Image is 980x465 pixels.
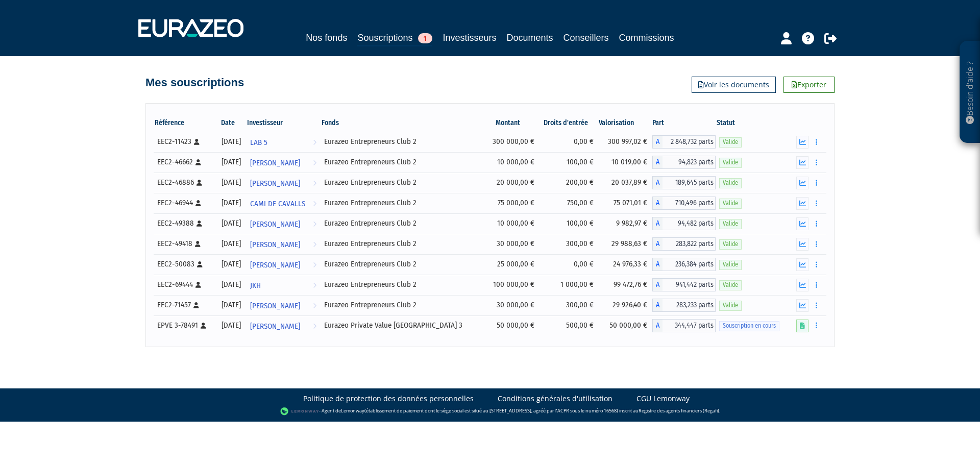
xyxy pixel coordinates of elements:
[197,261,203,267] i: [Français] Personne physique
[719,239,742,249] span: Valide
[599,152,652,173] td: 10 019,00 €
[220,300,242,310] div: [DATE]
[719,260,742,270] span: Valide
[220,218,242,229] div: [DATE]
[540,275,599,295] td: 1 000,00 €
[652,237,716,251] div: A - Eurazeo Entrepreneurs Club 2
[719,301,742,310] span: Valide
[652,258,716,271] div: A - Eurazeo Entrepreneurs Club 2
[652,156,663,169] span: A
[193,302,199,308] i: [Français] Personne physique
[303,394,474,404] a: Politique de protection des données personnelles
[195,159,201,165] i: [Français] Personne physique
[719,199,742,208] span: Valide
[483,193,540,213] td: 75 000,00 €
[599,315,652,336] td: 50 000,00 €
[313,194,316,213] i: Voir l'investisseur
[540,173,599,193] td: 200,00 €
[540,152,599,173] td: 100,00 €
[652,258,663,271] span: A
[599,254,652,275] td: 24 976,33 €
[507,31,553,45] a: Documents
[250,133,267,152] span: LAB 5
[157,320,213,331] div: EPVE 3-78491
[195,241,201,247] i: [Français] Personne physique
[246,114,321,132] th: Investisseur
[195,200,201,206] i: [Français] Personne physique
[563,31,609,45] a: Conseillers
[246,213,321,234] a: [PERSON_NAME]
[145,77,244,89] h4: Mes souscriptions
[540,213,599,234] td: 100,00 €
[663,258,716,271] span: 236,384 parts
[324,218,479,229] div: Eurazeo Entrepreneurs Club 2
[663,176,716,189] span: 189,645 parts
[138,19,243,37] img: 1732889491-logotype_eurazeo_blanc_rvb.png
[483,254,540,275] td: 25 000,00 €
[663,299,716,312] span: 283,233 parts
[216,114,246,132] th: Date
[663,237,716,251] span: 283,822 parts
[652,217,663,230] span: A
[483,234,540,254] td: 30 000,00 €
[157,238,213,249] div: EEC2-49418
[498,394,612,404] a: Conditions générales d'utilisation
[220,259,242,270] div: [DATE]
[157,157,213,167] div: EEC2-46662
[483,173,540,193] td: 20 000,00 €
[599,275,652,295] td: 99 472,76 €
[250,174,300,193] span: [PERSON_NAME]
[324,300,479,310] div: Eurazeo Entrepreneurs Club 2
[652,237,663,251] span: A
[692,77,776,93] a: Voir les documents
[246,152,321,173] a: [PERSON_NAME]
[418,33,432,43] span: 1
[540,132,599,152] td: 0,00 €
[663,217,716,230] span: 94,482 parts
[619,31,674,45] a: Commissions
[652,217,716,230] div: A - Eurazeo Entrepreneurs Club 2
[195,282,201,288] i: [Français] Personne physique
[324,157,479,167] div: Eurazeo Entrepreneurs Club 2
[154,114,216,132] th: Référence
[324,279,479,290] div: Eurazeo Entrepreneurs Club 2
[194,139,200,145] i: [Français] Personne physique
[246,234,321,254] a: [PERSON_NAME]
[250,215,300,234] span: [PERSON_NAME]
[599,114,652,132] th: Valorisation
[220,157,242,167] div: [DATE]
[220,238,242,249] div: [DATE]
[220,136,242,147] div: [DATE]
[324,320,479,331] div: Eurazeo Private Value [GEOGRAPHIC_DATA] 3
[250,235,300,254] span: [PERSON_NAME]
[663,319,716,332] span: 344,447 parts
[157,198,213,208] div: EEC2-46944
[652,299,663,312] span: A
[250,276,261,295] span: JKH
[599,173,652,193] td: 20 037,89 €
[652,278,663,291] span: A
[220,279,242,290] div: [DATE]
[599,295,652,315] td: 29 926,40 €
[719,219,742,229] span: Valide
[483,132,540,152] td: 300 000,00 €
[313,133,316,152] i: Voir l'investisseur
[719,137,742,147] span: Valide
[306,31,347,45] a: Nos fonds
[483,114,540,132] th: Montant
[220,198,242,208] div: [DATE]
[220,320,242,331] div: [DATE]
[783,77,835,93] a: Exporter
[313,256,316,275] i: Voir l'investisseur
[652,156,716,169] div: A - Eurazeo Entrepreneurs Club 2
[250,256,300,275] span: [PERSON_NAME]
[483,315,540,336] td: 50 000,00 €
[250,297,300,315] span: [PERSON_NAME]
[540,254,599,275] td: 0,00 €
[10,406,970,417] div: - Agent de (établissement de paiement dont le siège social est situé au [STREET_ADDRESS], agréé p...
[483,295,540,315] td: 30 000,00 €
[599,234,652,254] td: 29 988,63 €
[313,317,316,336] i: Voir l'investisseur
[719,321,779,331] span: Souscription en cours
[246,275,321,295] a: JKH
